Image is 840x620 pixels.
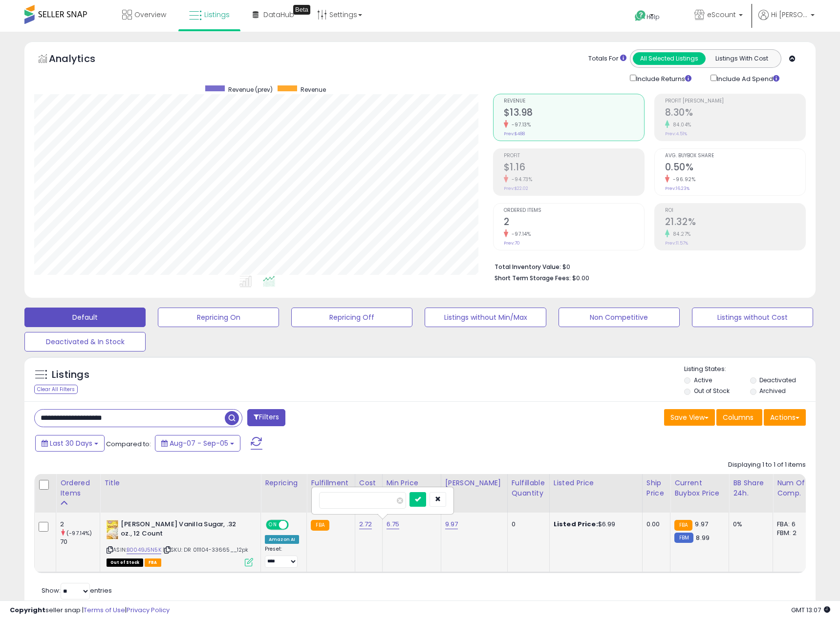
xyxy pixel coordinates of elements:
[674,478,725,498] div: Current Buybox Price
[301,85,326,94] span: Revenue
[293,5,310,15] div: Tooltip anchor
[60,478,96,498] div: Ordered Items
[664,409,715,426] button: Save View
[359,478,378,488] div: Cost
[696,533,710,542] span: 8.99
[554,520,635,529] div: $6.99
[134,10,166,20] span: Overview
[669,176,696,183] small: -96.92%
[387,519,400,529] a: 6.75
[121,520,239,540] b: [PERSON_NAME] Vanilla Sugar, .32 oz., 12 Count
[674,533,693,543] small: FBM
[387,478,437,488] div: Min Price
[554,519,598,529] b: Listed Price:
[759,387,786,395] label: Archived
[504,107,644,120] h2: $13.98
[669,121,691,128] small: 84.04%
[512,478,545,498] div: Fulfillable Quantity
[665,208,805,213] span: ROI
[60,520,100,529] div: 2
[684,365,816,374] p: Listing States:
[627,2,679,32] a: Help
[504,240,520,246] small: Prev: 70
[694,376,712,384] label: Active
[445,478,503,488] div: [PERSON_NAME]
[777,478,813,498] div: Num of Comp.
[127,605,170,615] a: Privacy Policy
[758,10,815,32] a: Hi [PERSON_NAME]
[359,519,372,529] a: 2.72
[716,409,762,426] button: Columns
[263,10,294,20] span: DataHub
[247,409,285,426] button: Filters
[646,520,663,529] div: 0.00
[170,438,228,448] span: Aug-07 - Sep-05
[10,605,45,615] strong: Copyright
[107,558,143,567] span: All listings that are currently out of stock and unavailable for purchase on Amazon
[425,308,546,327] button: Listings without Min/Max
[669,230,691,238] small: 84.27%
[163,546,249,554] span: | SKU: DR 011104-33665__12pk
[52,368,89,382] h5: Listings
[107,520,253,565] div: ASIN:
[723,413,754,422] span: Columns
[665,131,687,137] small: Prev: 4.51%
[265,478,302,488] div: Repricing
[504,162,644,175] h2: $1.16
[311,478,350,488] div: Fulfillment
[554,478,638,488] div: Listed Price
[646,13,660,21] span: Help
[771,10,808,20] span: Hi [PERSON_NAME]
[665,240,688,246] small: Prev: 11.57%
[145,558,161,567] span: FBA
[665,99,805,104] span: Profit [PERSON_NAME]
[764,409,806,426] button: Actions
[665,107,805,120] h2: 8.30%
[66,529,92,537] small: (-97.14%)
[665,162,805,175] h2: 0.50%
[34,385,78,394] div: Clear All Filters
[127,546,161,554] a: B0049J5N5K
[104,478,257,488] div: Title
[508,121,531,128] small: -97.13%
[495,274,571,282] b: Short Term Storage Fees:
[665,216,805,229] h2: 21.32%
[728,460,806,470] div: Displaying 1 to 1 of 1 items
[572,273,589,283] span: $0.00
[24,308,146,327] button: Default
[35,435,105,452] button: Last 30 Days
[665,186,689,191] small: Prev: 16.23%
[733,520,765,529] div: 0%
[623,73,703,84] div: Include Returns
[50,438,92,448] span: Last 30 Days
[508,176,533,183] small: -94.73%
[703,73,795,84] div: Include Ad Spend
[106,439,151,449] span: Compared to:
[158,308,279,327] button: Repricing On
[759,376,796,384] label: Deactivated
[495,263,561,271] b: Total Inventory Value:
[204,10,230,20] span: Listings
[228,85,273,94] span: Revenue (prev)
[504,131,525,137] small: Prev: $488
[155,435,240,452] button: Aug-07 - Sep-05
[495,260,798,272] li: $0
[24,332,146,351] button: Deactivated & In Stock
[674,520,692,531] small: FBA
[311,520,329,531] small: FBA
[777,520,809,529] div: FBA: 6
[504,153,644,159] span: Profit
[694,387,730,395] label: Out of Stock
[665,153,805,159] span: Avg. Buybox Share
[265,546,299,568] div: Preset:
[10,606,170,615] div: seller snap | |
[733,478,769,498] div: BB Share 24h.
[695,519,708,529] span: 9.97
[42,586,112,595] span: Show: entries
[267,521,279,529] span: ON
[634,10,646,22] i: Get Help
[707,10,736,20] span: eScount
[504,186,528,191] small: Prev: $22.02
[84,605,125,615] a: Terms of Use
[107,520,118,539] img: 51tu9yyudXL._SL40_.jpg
